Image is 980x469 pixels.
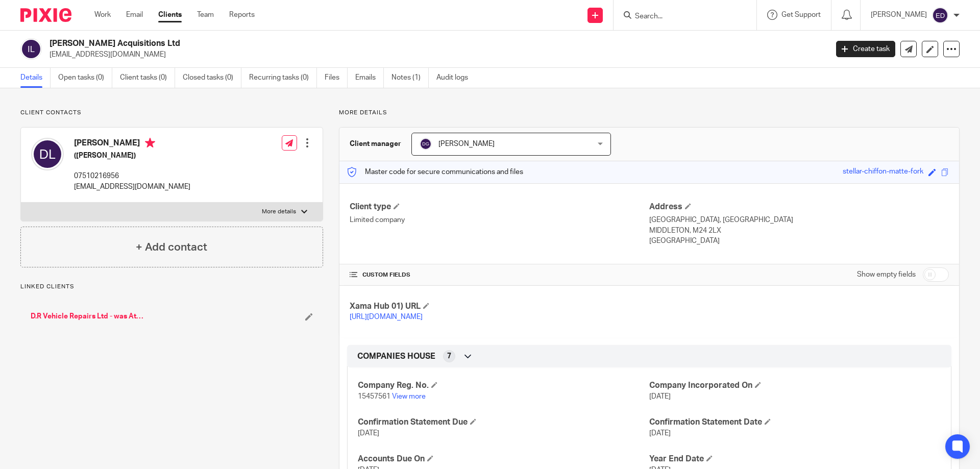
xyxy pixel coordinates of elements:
[183,68,241,88] a: Closed tasks (0)
[31,311,143,322] a: D.R Vehicle Repairs Ltd - was Atelier And Alterations Limited
[20,8,71,22] img: Pixie
[355,68,384,88] a: Emails
[74,182,190,192] p: [EMAIL_ADDRESS][DOMAIN_NAME]
[843,166,923,178] div: stellar-chiffon-matte-fork
[649,393,671,400] span: [DATE]
[649,202,949,212] h4: Address
[836,41,895,57] a: Create task
[325,68,348,88] a: Files
[249,68,317,88] a: Recurring tasks (0)
[857,269,916,280] label: Show empty fields
[358,393,390,400] span: 15457561
[20,68,51,88] a: Details
[20,109,323,117] p: Client contacts
[94,10,111,20] a: Work
[197,10,214,20] a: Team
[391,68,429,88] a: Notes (1)
[58,68,112,88] a: Open tasks (0)
[347,167,523,177] p: Master code for secure communications and files
[350,202,649,212] h4: Client type
[447,351,451,361] span: 7
[262,208,296,216] p: More details
[126,10,143,20] a: Email
[420,138,432,150] img: svg%3E
[350,215,649,225] p: Limited company
[649,215,949,225] p: [GEOGRAPHIC_DATA], [GEOGRAPHIC_DATA]
[350,301,649,312] h4: Xama Hub 01) URL
[649,430,671,437] span: [DATE]
[74,171,190,181] p: 07510216956
[350,139,401,149] h3: Client manager
[158,10,182,20] a: Clients
[871,10,927,20] p: [PERSON_NAME]
[74,151,190,161] h5: ([PERSON_NAME])
[358,454,649,464] h4: Accounts Due On
[120,68,175,88] a: Client tasks (0)
[649,454,941,464] h4: Year End Date
[436,68,476,88] a: Audit logs
[50,50,821,60] p: [EMAIL_ADDRESS][DOMAIN_NAME]
[31,138,64,170] img: svg%3E
[357,351,435,362] span: COMPANIES HOUSE
[350,271,649,279] h4: CUSTOM FIELDS
[350,313,423,320] a: [URL][DOMAIN_NAME]
[438,140,495,147] span: [PERSON_NAME]
[392,393,426,400] a: View more
[358,430,379,437] span: [DATE]
[20,283,323,291] p: Linked clients
[358,417,649,428] h4: Confirmation Statement Due
[74,138,190,151] h4: [PERSON_NAME]
[781,11,821,18] span: Get Support
[634,12,726,21] input: Search
[145,138,155,148] i: Primary
[50,38,667,49] h2: [PERSON_NAME] Acquisitions Ltd
[358,380,649,391] h4: Company Reg. No.
[649,236,949,246] p: [GEOGRAPHIC_DATA]
[932,7,948,23] img: svg%3E
[649,380,941,391] h4: Company Incorporated On
[649,417,941,428] h4: Confirmation Statement Date
[136,239,207,255] h4: + Add contact
[20,38,42,60] img: svg%3E
[229,10,255,20] a: Reports
[339,109,960,117] p: More details
[649,226,949,236] p: MIDDLETON, M24 2LX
